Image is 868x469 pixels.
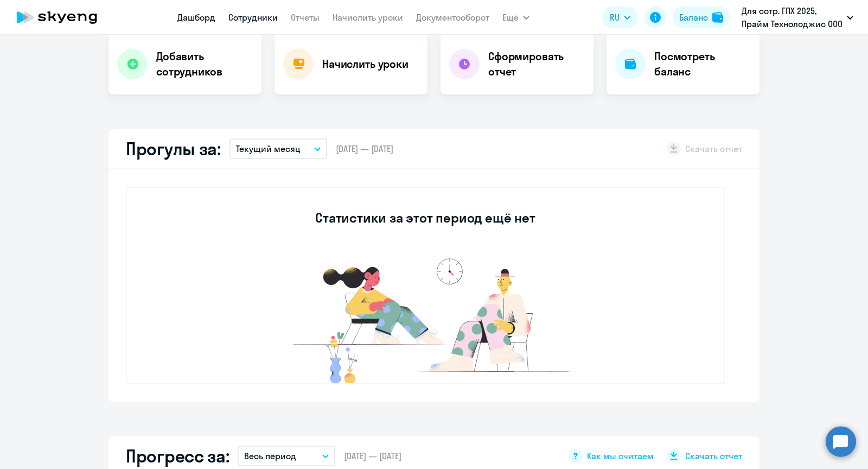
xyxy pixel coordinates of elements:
[238,446,335,466] button: Весь период
[344,450,401,462] span: [DATE] — [DATE]
[488,49,585,79] h4: Сформировать отчет
[742,4,843,30] p: Для сотр. ГПХ 2025, Прайм Технолоджис ООО
[736,4,859,30] button: Для сотр. ГПХ 2025, Прайм Технолоджис ООО
[322,56,409,72] h4: Начислить уроки
[236,142,301,155] p: Текущий месяц
[610,11,620,24] span: RU
[587,450,654,462] span: Как мы считаем
[416,12,489,23] a: Документооборот
[502,7,529,28] button: Ещё
[177,12,215,23] a: Дашборд
[244,449,296,462] p: Весь период
[685,450,742,462] span: Скачать отчет
[336,143,393,155] span: [DATE] — [DATE]
[315,209,535,226] h3: Статистики за этот период ещё нет
[654,49,751,79] h4: Посмотреть баланс
[126,445,229,467] h2: Прогресс за:
[673,7,730,28] button: Балансbalance
[156,49,253,79] h4: Добавить сотрудников
[712,12,723,23] img: balance
[502,11,519,24] span: Ещё
[126,138,221,160] h2: Прогулы за:
[229,138,327,159] button: Текущий месяц
[291,12,320,23] a: Отчеты
[228,12,278,23] a: Сотрудники
[333,12,403,23] a: Начислить уроки
[602,7,638,28] button: RU
[263,253,588,383] img: no-data
[679,11,708,24] div: Баланс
